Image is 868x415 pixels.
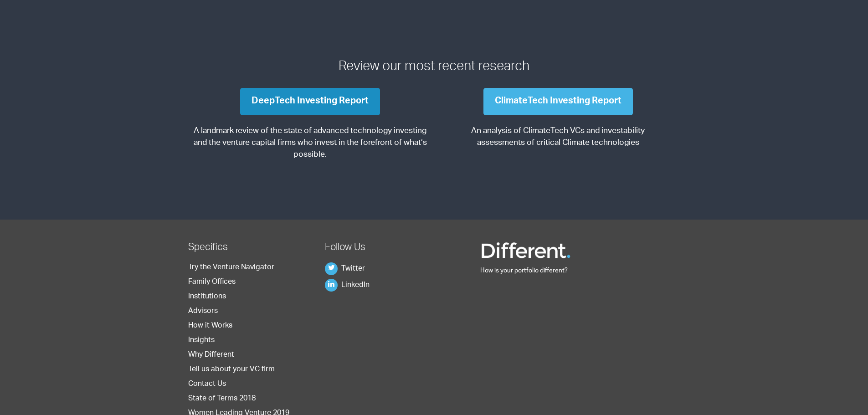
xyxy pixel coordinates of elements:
p: How is your portfolio different? [480,266,680,277]
a: Insights [188,337,215,344]
a: Advisors [188,308,218,315]
a: DeepTech Investing Report [240,88,380,115]
h3: Review our most recent research [186,58,683,77]
img: Different Funds [480,241,571,260]
a: Twitter [325,266,365,273]
a: How it Works [188,323,232,330]
span: A landmark review of the state of advanced technology investing and the venture capital firms who... [194,127,427,159]
a: LinkedIn [325,282,370,289]
a: ClimateTech Investing Report [483,88,633,115]
span: An analysis of ClimateTech VCs and investability assessments of critical Climate technologies [471,127,645,147]
h2: Specifics [188,241,316,255]
h2: Follow Us [325,241,453,255]
a: Family Offices [188,279,236,286]
a: Why Different [188,352,234,359]
a: Institutions [188,293,226,301]
a: Tell us about your VC firm [188,366,275,374]
a: Try the Venture Navigator [188,264,274,272]
a: State of Terms 2018 [188,395,256,403]
a: Contact Us [188,381,226,388]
